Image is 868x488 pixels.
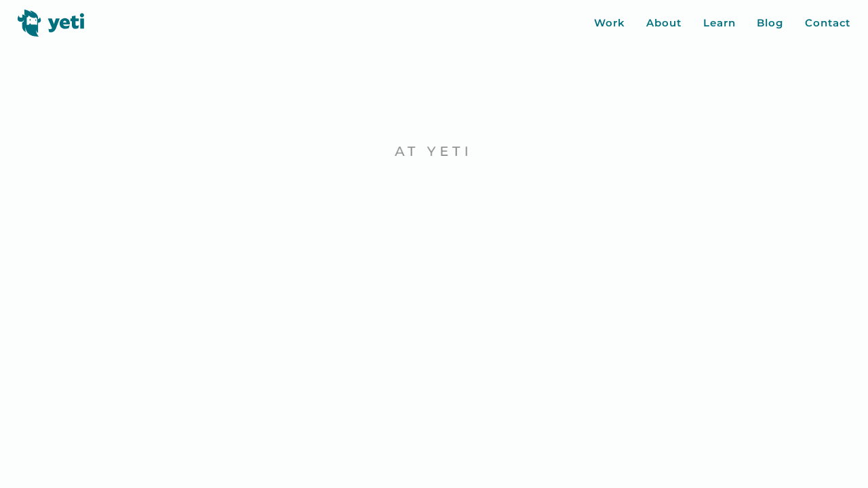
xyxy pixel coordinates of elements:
p: At Yeti [216,143,651,160]
a: Learn [703,16,736,31]
a: Work [594,16,625,31]
a: About [646,16,682,31]
a: Blog [757,16,783,31]
a: Contact [805,16,850,31]
img: Yeti logo [18,9,85,37]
